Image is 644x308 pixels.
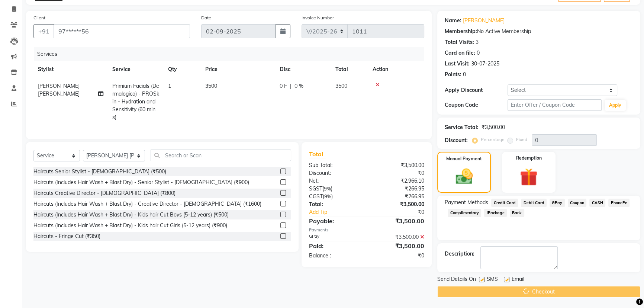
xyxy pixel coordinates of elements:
[550,199,565,207] span: GPay
[463,17,505,25] a: [PERSON_NAME]
[605,100,626,111] button: Apply
[445,137,468,144] div: Discount:
[33,189,176,197] div: Haircuts Creative Director - [DEMOGRAPHIC_DATA] (₹800)
[482,123,505,131] div: ₹3,500.00
[589,199,605,207] span: CASH
[168,83,171,89] span: 1
[463,71,466,78] div: 0
[33,61,108,78] th: Stylist
[33,200,261,208] div: Haircuts (Includes Hair Wash + Blast Dry) - Creative Director - [DEMOGRAPHIC_DATA] (₹1600)
[335,83,347,89] span: 3500
[275,61,331,78] th: Disc
[445,123,479,131] div: Service Total:
[303,185,367,193] div: ( )
[367,177,430,185] div: ₹2,966.10
[309,227,425,233] div: Payments
[294,82,303,90] span: 0 %
[512,275,524,285] span: Email
[445,86,508,94] div: Apply Discount
[487,275,498,285] span: SMS
[108,61,164,78] th: Service
[445,101,508,109] div: Coupon Code
[445,60,470,68] div: Last Visit:
[446,155,482,162] label: Manual Payment
[450,167,478,186] img: _cash.svg
[38,83,80,97] span: [PERSON_NAME] [PERSON_NAME]
[201,61,275,78] th: Price
[367,216,430,225] div: ₹3,500.00
[205,83,217,89] span: 3500
[324,193,331,199] span: 9%
[112,83,159,121] span: Primium Facials (Dermalogica) - PROSkin - Hydration and Sensitivity (60 mins)
[331,61,368,78] th: Total
[445,38,474,46] div: Total Visits:
[367,185,430,193] div: ₹266.95
[33,15,45,21] label: Client
[368,61,424,78] th: Action
[484,209,507,217] span: iPackage
[367,200,430,208] div: ₹3,500.00
[445,250,474,258] div: Description:
[309,193,323,200] span: CGST
[303,193,367,200] div: ( )
[445,28,477,35] div: Membership:
[367,233,430,241] div: ₹3,500.00
[508,99,602,111] input: Enter Offer / Coupon Code
[516,136,527,143] label: Fixed
[445,17,461,25] div: Name:
[476,38,479,46] div: 3
[377,208,430,216] div: ₹0
[491,199,518,207] span: Credit Card
[303,216,367,225] div: Payable:
[608,199,629,207] span: PhonePe
[448,209,481,217] span: Complimentary
[303,233,367,241] div: GPay
[303,241,367,250] div: Paid:
[445,49,475,57] div: Card on file:
[477,49,480,57] div: 0
[367,193,430,200] div: ₹266.95
[33,222,227,230] div: Haircuts (Includes Hair Wash + Blast Dry) - Kids hair Cut Girls (5-12 years) (₹900)
[514,166,543,188] img: _gift.svg
[33,24,54,38] button: +91
[290,82,292,90] span: |
[445,28,633,35] div: No Active Membership
[471,60,499,68] div: 30-07-2025
[510,209,524,217] span: Bank
[33,179,249,186] div: Haircuts (Includes Hair Wash + Blast Dry) - Senior Stylist - [DEMOGRAPHIC_DATA] (₹900)
[302,15,334,21] label: Invoice Number
[568,199,587,207] span: Coupon
[521,199,547,207] span: Debit Card
[481,136,505,143] label: Percentage
[303,200,367,208] div: Total:
[151,150,291,161] input: Search or Scan
[303,252,367,260] div: Balance :
[303,161,367,169] div: Sub Total:
[367,161,430,169] div: ₹3,500.00
[367,169,430,177] div: ₹0
[33,211,229,219] div: Haircuts (Includes Hair Wash + Blast Dry) - Kids hair Cut Boys (5-12 years) (₹500)
[280,82,287,90] span: 0 F
[367,241,430,250] div: ₹3,500.00
[309,185,322,192] span: SGST
[164,61,201,78] th: Qty
[33,168,166,176] div: Haircuts Senior Stylist - [DEMOGRAPHIC_DATA] (₹500)
[309,150,326,158] span: Total
[303,169,367,177] div: Discount:
[324,186,331,192] span: 9%
[54,24,190,38] input: Search by Name/Mobile/Email/Code
[201,15,211,21] label: Date
[33,232,100,240] div: Haircuts - Fringe Cut (₹350)
[437,275,476,285] span: Send Details On
[367,252,430,260] div: ₹0
[303,177,367,185] div: Net:
[34,47,430,61] div: Services
[445,199,488,206] span: Payment Methods
[445,71,461,78] div: Points:
[303,208,377,216] a: Add Tip
[516,155,542,161] label: Redemption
